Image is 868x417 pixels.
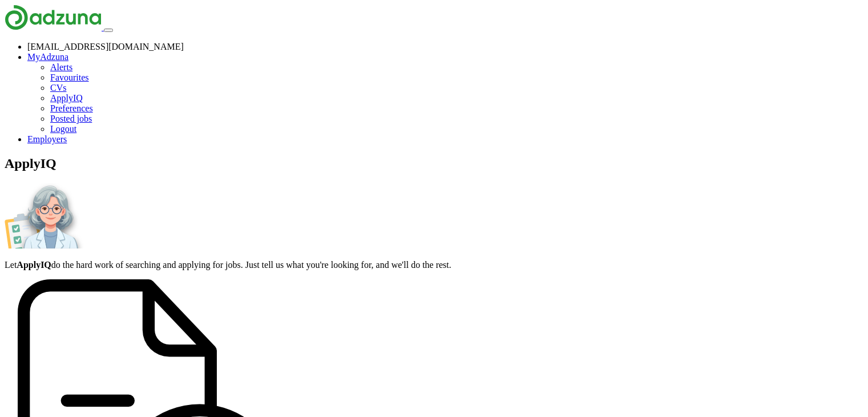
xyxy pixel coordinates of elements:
[50,93,83,103] a: ApplyIQ
[27,42,863,52] li: [EMAIL_ADDRESS][DOMAIN_NAME]
[50,124,76,134] a: Logout
[5,5,102,30] img: Adzuna logo
[50,103,93,113] a: Preferences
[5,156,863,171] h1: ApplyIQ
[50,114,92,123] a: Posted jobs
[104,29,113,32] button: Toggle main navigation menu
[27,52,68,62] a: MyAdzuna
[5,260,863,270] p: Let do the hard work of searching and applying for jobs. Just tell us what you're looking for, an...
[17,260,51,270] strong: ApplyIQ
[50,83,66,93] a: CVs
[50,73,89,82] a: Favourites
[27,134,67,144] a: Employers
[50,62,72,72] a: Alerts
